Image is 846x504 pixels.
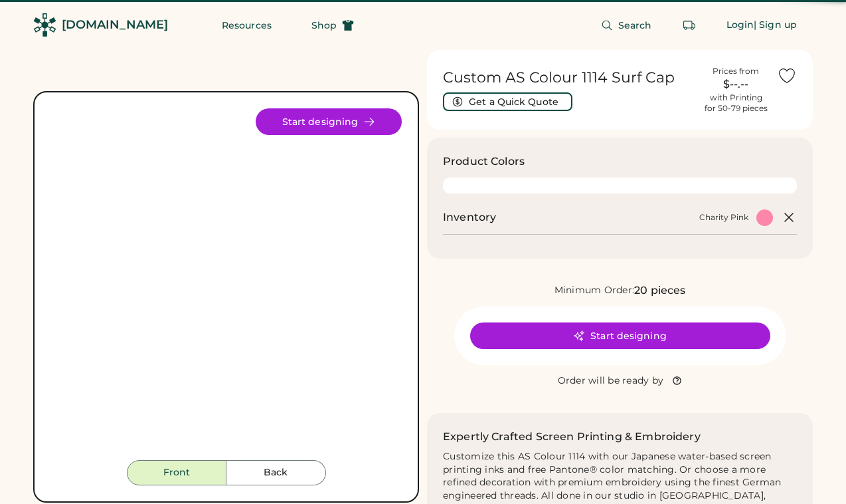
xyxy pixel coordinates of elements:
[443,209,496,225] h2: Inventory
[256,108,402,135] button: Start designing
[699,212,748,223] div: Charity Pink
[33,13,56,37] img: Rendered Logo - Screens
[62,17,168,33] div: [DOMAIN_NAME]
[754,19,797,32] div: | Sign up
[554,284,635,297] div: Minimum Order:
[443,92,572,111] button: Get a Quick Quote
[443,429,701,445] h2: Expertly Crafted Screen Printing & Embroidery
[705,92,768,114] div: with Printing for 50-79 pieces
[226,460,326,485] button: Back
[50,108,402,460] div: 1114 Style Image
[443,68,695,87] h1: Custom AS Colour 1114 Surf Cap
[470,322,770,349] button: Start designing
[676,12,703,39] button: Retrieve an order
[726,19,754,32] div: Login
[618,21,652,30] span: Search
[127,460,226,485] button: Front
[443,154,525,170] h3: Product Colors
[50,108,402,460] img: 1114 - Charity Pink Front Image
[585,12,668,39] button: Search
[206,12,288,39] button: Resources
[558,374,664,388] div: Order will be ready by
[703,76,769,92] div: $--.--
[634,283,685,299] div: 20 pieces
[311,21,337,30] span: Shop
[296,12,370,39] button: Shop
[713,66,759,76] div: Prices from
